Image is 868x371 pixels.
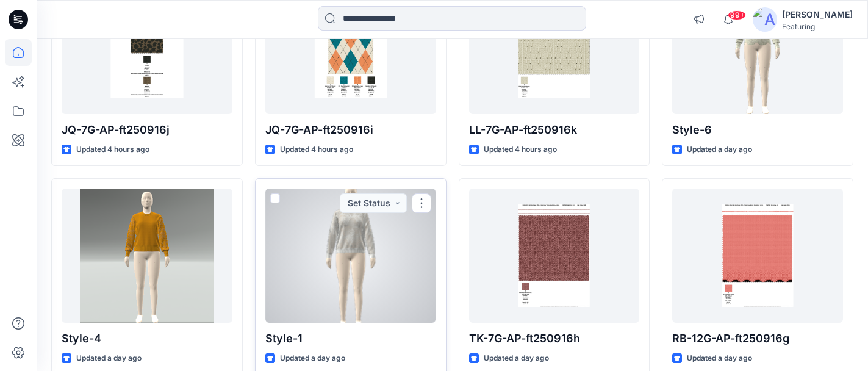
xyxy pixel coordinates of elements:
span: 99+ [728,10,746,20]
img: avatar [753,7,777,32]
p: Updated a day ago [76,352,142,365]
p: Updated a day ago [687,352,752,365]
div: [PERSON_NAME] [782,7,853,22]
p: Style-1 [265,330,436,347]
p: Updated a day ago [687,143,752,156]
div: Featuring [782,22,853,31]
a: Style-1 [265,189,436,323]
a: TK-7G-AP-ft250916h [469,189,640,323]
p: Updated a day ago [280,352,345,365]
p: JQ-7G-AP-ft250916i [265,121,436,139]
p: Style-4 [62,330,232,347]
p: LL-7G-AP-ft250916k [469,121,640,139]
a: RB-12G-AP-ft250916g [672,189,843,323]
p: RB-12G-AP-ft250916g [672,330,843,347]
p: Updated 4 hours ago [76,143,149,156]
a: Style-4 [62,189,232,323]
p: Updated 4 hours ago [484,143,557,156]
p: Updated 4 hours ago [280,143,353,156]
p: TK-7G-AP-ft250916h [469,330,640,347]
p: Style-6 [672,121,843,139]
p: JQ-7G-AP-ft250916j [62,121,232,139]
p: Updated a day ago [484,352,549,365]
